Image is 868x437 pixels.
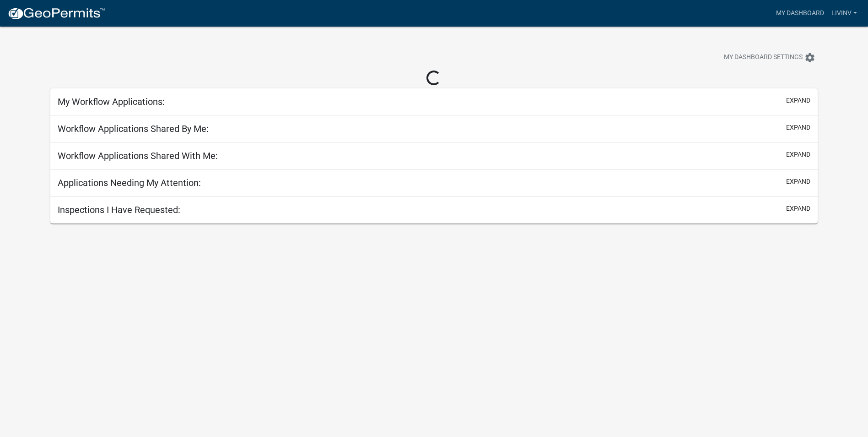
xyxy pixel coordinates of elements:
[724,52,803,63] span: My Dashboard Settings
[58,204,180,215] h5: Inspections I Have Requested:
[786,177,810,186] button: expand
[786,123,810,132] button: expand
[786,96,810,105] button: expand
[717,49,823,66] button: My Dashboard Settingssettings
[58,123,209,134] h5: Workflow Applications Shared By Me:
[786,150,810,159] button: expand
[804,52,815,63] i: settings
[58,177,201,188] h5: Applications Needing My Attention:
[772,5,828,22] a: My Dashboard
[786,204,810,213] button: expand
[828,5,861,22] a: Livinv
[58,96,165,107] h5: My Workflow Applications:
[58,150,218,161] h5: Workflow Applications Shared With Me:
